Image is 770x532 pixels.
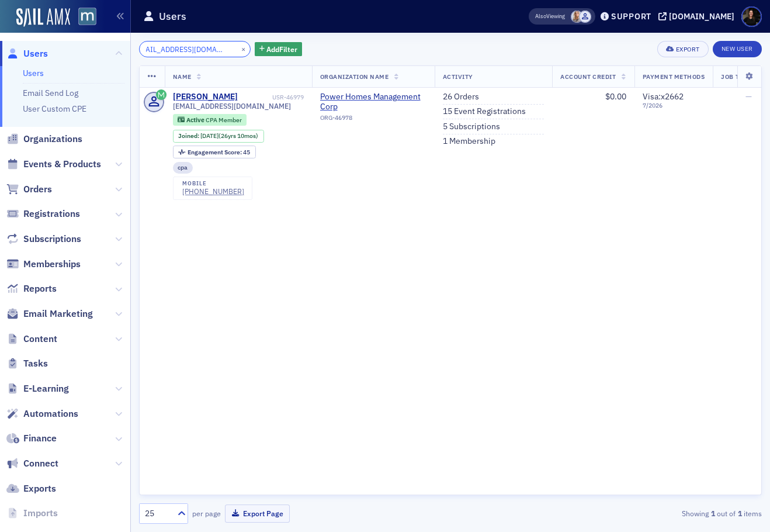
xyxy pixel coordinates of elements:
[23,507,58,520] span: Imports
[23,103,86,114] a: User Custom CPE
[535,12,546,20] div: Also
[200,132,258,140] div: (26yrs 10mos)
[173,130,264,143] div: Joined: 1998-10-05 00:00:00
[23,68,44,78] a: Users
[188,148,243,156] span: Engagement Score :
[6,158,101,171] a: Events & Products
[6,507,58,520] a: Imports
[320,72,389,81] span: Organization Name
[23,282,57,295] span: Reports
[6,482,56,495] a: Exports
[139,41,251,57] input: Search…
[643,102,705,109] span: 7 / 2026
[643,72,705,81] span: Payment Methods
[173,102,291,110] span: [EMAIL_ADDRESS][DOMAIN_NAME]
[6,183,52,196] a: Orders
[188,149,250,156] div: 45
[145,507,171,520] div: 25
[23,47,48,60] span: Users
[657,41,708,57] button: Export
[605,91,626,102] span: $0.00
[6,47,48,60] a: Users
[23,407,78,420] span: Automations
[23,158,101,171] span: Events & Products
[186,116,206,124] span: Active
[16,8,70,27] img: SailAMX
[255,42,303,57] button: AddFilter
[23,432,57,445] span: Finance
[6,382,69,395] a: E-Learning
[443,106,526,117] a: 15 Event Registrations
[23,88,78,98] a: Email Send Log
[563,508,762,519] div: Showing out of items
[721,72,751,81] span: Job Type
[320,92,426,112] a: Power Homes Management Corp
[23,258,81,271] span: Memberships
[443,72,473,81] span: Activity
[23,357,48,370] span: Tasks
[23,183,52,196] span: Orders
[240,94,304,101] div: USR-46979
[6,432,57,445] a: Finance
[6,233,81,246] a: Subscriptions
[23,382,69,395] span: E-Learning
[6,308,93,320] a: Email Marketing
[579,11,591,23] span: Justin Chase
[173,114,247,126] div: Active: Active: CPA Member
[173,92,238,102] a: [PERSON_NAME]
[78,8,96,26] img: SailAMX
[6,133,82,146] a: Organizations
[611,11,651,22] div: Support
[173,72,192,81] span: Name
[23,333,57,346] span: Content
[23,457,58,470] span: Connect
[200,132,218,140] span: [DATE]
[159,9,186,23] h1: Users
[560,72,616,81] span: Account Credit
[173,162,193,174] div: cpa
[443,136,495,147] a: 1 Membership
[178,116,241,123] a: Active CPA Member
[173,146,256,158] div: Engagement Score: 45
[70,8,96,27] a: View Homepage
[23,208,80,220] span: Registrations
[709,508,717,519] strong: 1
[741,6,762,27] span: Profile
[6,333,57,346] a: Content
[443,92,479,102] a: 26 Orders
[676,46,700,53] div: Export
[225,505,290,523] button: Export Page
[6,407,78,420] a: Automations
[206,116,242,124] span: CPA Member
[6,357,48,370] a: Tasks
[238,43,249,54] button: ×
[23,233,81,246] span: Subscriptions
[266,44,297,54] span: Add Filter
[23,482,56,495] span: Exports
[535,12,565,20] span: Viewing
[736,508,744,519] strong: 1
[23,308,93,320] span: Email Marketing
[182,187,244,196] a: [PHONE_NUMBER]
[182,180,244,187] div: mobile
[669,11,734,22] div: [DOMAIN_NAME]
[320,114,426,126] div: ORG-46978
[643,91,684,102] span: Visa : x2662
[23,133,82,146] span: Organizations
[658,12,738,20] button: [DOMAIN_NAME]
[443,122,500,132] a: 5 Subscriptions
[6,457,58,470] a: Connect
[713,41,762,57] a: New User
[6,282,57,295] a: Reports
[178,132,200,140] span: Joined :
[6,258,81,271] a: Memberships
[192,508,221,519] label: per page
[745,91,752,102] span: —
[571,11,583,23] span: Emily Trott
[6,208,80,220] a: Registrations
